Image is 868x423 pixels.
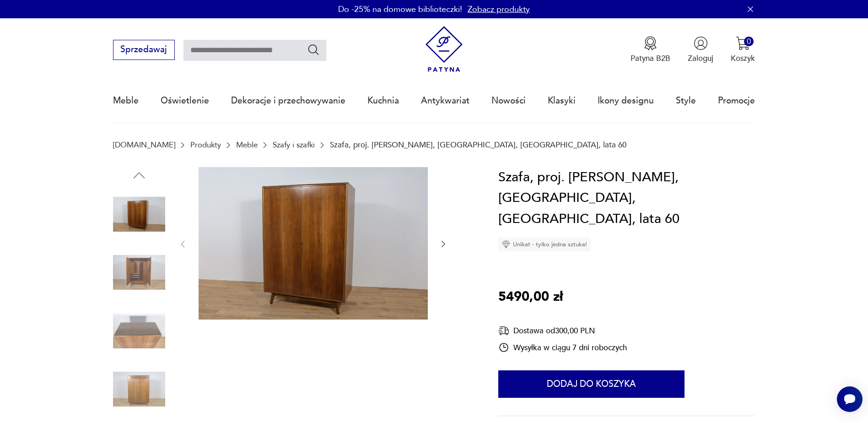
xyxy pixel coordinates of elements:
[694,36,708,50] img: Ikonka użytkownika
[837,386,863,412] iframe: Smartsupp widget button
[236,141,258,149] a: Meble
[598,80,654,122] a: Ikony designu
[113,40,175,60] button: Sprzedawaj
[231,80,345,122] a: Dekoracje i przechowywanie
[113,80,139,122] a: Meble
[688,36,713,64] button: Zaloguj
[491,80,526,122] a: Nowości
[161,80,209,122] a: Oświetlenie
[731,53,755,64] p: Koszyk
[338,4,462,15] p: Do -25% na domowe biblioteczki!
[421,26,467,72] img: Patyna - sklep z meblami i dekoracjami vintage
[273,141,315,149] a: Szafy i szafki
[498,325,509,336] img: Ikona dostawy
[199,167,428,320] img: Zdjęcie produktu Szafa, proj. B. Landsman, Jitona, Czechosłowacja, lata 60
[643,36,658,50] img: Ikona medalu
[631,36,670,64] a: Ikona medaluPatyna B2B
[688,53,713,64] p: Zaloguj
[113,188,165,240] img: Zdjęcie produktu Szafa, proj. B. Landsman, Jitona, Czechosłowacja, lata 60
[367,80,399,122] a: Kuchnia
[631,36,670,64] button: Patyna B2B
[498,370,685,398] button: Dodaj do koszyka
[468,4,530,15] a: Zobacz produkty
[113,246,165,298] img: Zdjęcie produktu Szafa, proj. B. Landsman, Jitona, Czechosłowacja, lata 60
[113,47,175,54] a: Sprzedawaj
[113,141,175,149] a: [DOMAIN_NAME]
[498,342,627,353] div: Wysyłka w ciągu 7 dni roboczych
[718,80,755,122] a: Promocje
[676,80,696,122] a: Style
[736,36,750,50] img: Ikona koszyka
[307,43,320,56] button: Szukaj
[631,53,670,64] p: Patyna B2B
[330,141,626,149] p: Szafa, proj. [PERSON_NAME], [GEOGRAPHIC_DATA], [GEOGRAPHIC_DATA], lata 60
[548,80,576,122] a: Klasyki
[113,305,165,357] img: Zdjęcie produktu Szafa, proj. B. Landsman, Jitona, Czechosłowacja, lata 60
[498,167,755,230] h1: Szafa, proj. [PERSON_NAME], [GEOGRAPHIC_DATA], [GEOGRAPHIC_DATA], lata 60
[744,37,754,46] div: 0
[190,141,221,149] a: Produkty
[498,287,563,308] p: 5490,00 zł
[421,80,469,122] a: Antykwariat
[731,36,755,64] button: 0Koszyk
[502,240,510,249] img: Ikona diamentu
[498,325,627,336] div: Dostawa od 300,00 PLN
[498,238,591,251] div: Unikat - tylko jedna sztuka!
[113,363,165,415] img: Zdjęcie produktu Szafa, proj. B. Landsman, Jitona, Czechosłowacja, lata 60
